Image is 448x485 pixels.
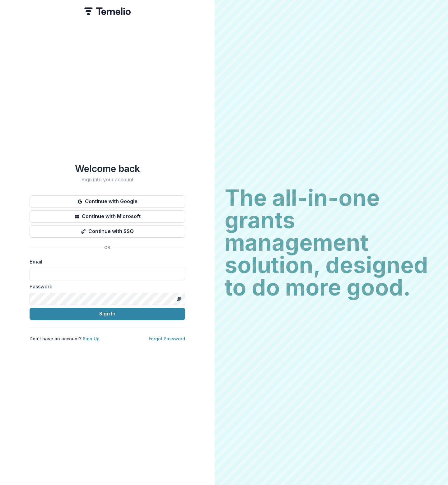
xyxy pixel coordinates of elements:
[84,7,131,15] img: Temelio
[30,225,185,238] button: Continue with SSO
[83,336,100,341] a: Sign Up
[30,163,185,174] h1: Welcome back
[30,177,185,183] h2: Sign into your account
[30,210,185,223] button: Continue with Microsoft
[30,195,185,208] button: Continue with Google
[30,283,181,290] label: Password
[30,258,181,265] label: Email
[30,335,100,342] p: Don't have an account?
[30,308,185,320] button: Sign In
[149,336,185,341] a: Forgot Password
[174,294,184,304] button: Toggle password visibility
